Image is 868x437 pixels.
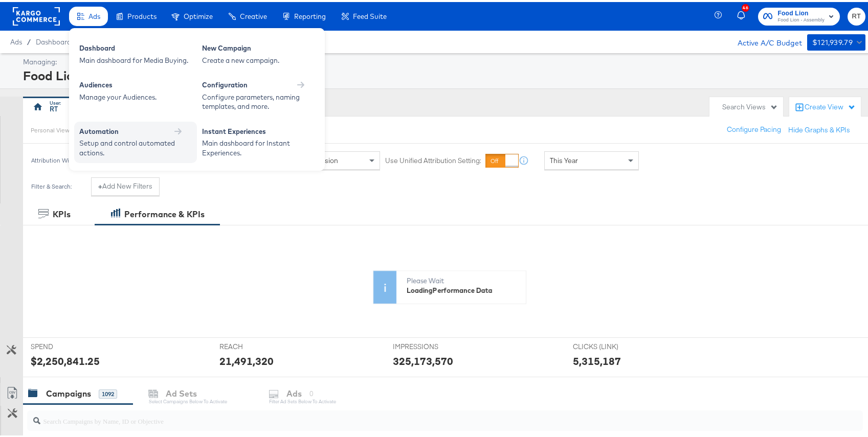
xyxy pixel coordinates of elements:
div: Personal View Actions: [31,124,93,132]
button: Configure Pacing [720,119,788,137]
span: Creative [240,10,267,18]
div: Search Views [722,100,778,110]
div: Filter & Search: [31,181,72,188]
span: Food Lion - Assembly [777,14,825,22]
label: Use Unified Attribution Setting: [385,154,481,164]
div: Campaigns [46,386,91,398]
span: Ads [10,36,22,44]
div: Food Lion [23,65,863,82]
div: Managing: [23,55,863,65]
button: Hide Graphs & KPIs [788,123,850,133]
a: Dashboard [36,36,71,44]
div: Attribution Window: [31,155,86,162]
div: Active A/C Budget [727,32,802,48]
span: This Year [550,154,578,163]
span: Ads [88,10,100,18]
button: Food LionFood Lion - Assembly [758,6,840,24]
div: Create View [805,100,856,110]
button: 46 [736,5,753,25]
button: $121,939.79 [807,32,865,49]
button: RT [848,6,865,24]
span: Products [127,10,157,18]
div: 1092 [99,387,117,397]
span: Reporting [294,10,326,18]
div: Performance & KPIs [124,206,205,218]
div: RT [50,102,58,112]
span: / [22,36,36,44]
span: Feed Suite [353,10,387,18]
button: +Add New Filters [91,175,160,194]
div: KPIs [53,206,71,218]
div: $121,939.79 [812,34,853,47]
span: Optimize [184,10,213,18]
div: 46 [742,2,749,10]
input: Search Campaigns by Name, ID or Objective [40,405,787,425]
span: Food Lion [777,6,825,17]
span: RT [852,9,861,20]
strong: + [98,179,102,189]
